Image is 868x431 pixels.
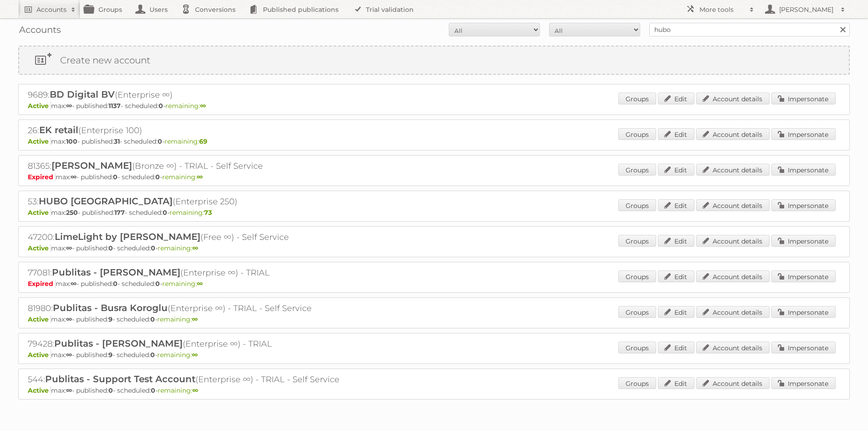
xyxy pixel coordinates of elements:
[192,315,198,323] strong: ∞
[658,235,694,247] a: Edit
[658,306,694,318] a: Edit
[50,89,115,100] span: BD Digital BV
[53,302,168,313] span: Publitas - Busra Koroglu
[39,125,78,135] span: EK retail
[28,302,347,314] h2: 81980: (Enterprise ∞) - TRIAL - Self Service
[55,231,200,242] span: LimeLight by [PERSON_NAME]
[28,208,51,217] span: Active
[618,199,656,211] a: Groups
[28,374,347,385] h2: 544: (Enterprise ∞) - TRIAL - Self Service
[771,235,836,247] a: Impersonate
[696,342,770,353] a: Account details
[108,351,113,359] strong: 9
[696,235,770,247] a: Account details
[771,270,836,282] a: Impersonate
[192,244,198,252] strong: ∞
[618,377,656,389] a: Groups
[28,280,840,288] p: max: - published: - scheduled: -
[28,244,51,252] span: Active
[28,338,347,350] h2: 79428: (Enterprise ∞) - TRIAL
[164,137,207,145] span: remaining:
[658,270,694,282] a: Edit
[771,128,836,140] a: Impersonate
[618,164,656,176] a: Groups
[696,270,770,282] a: Account details
[696,377,770,389] a: Account details
[158,244,198,252] span: remaining:
[150,351,155,359] strong: 0
[66,137,77,145] strong: 100
[771,199,836,211] a: Impersonate
[71,173,77,181] strong: ∞
[28,386,51,395] span: Active
[114,208,125,217] strong: 177
[28,160,347,172] h2: 81365: (Bronze ∞) - TRIAL - Self Service
[108,102,121,110] strong: 1137
[158,386,198,395] span: remaining:
[777,5,836,14] h2: [PERSON_NAME]
[771,164,836,176] a: Impersonate
[28,173,840,181] p: max: - published: - scheduled: -
[699,5,745,14] h2: More tools
[618,93,656,104] a: Groups
[658,199,694,211] a: Edit
[618,342,656,353] a: Groups
[113,173,118,181] strong: 0
[28,196,347,208] h2: 53: (Enterprise 250)
[162,280,203,288] span: remaining:
[28,386,840,395] p: max: - published: - scheduled: -
[158,137,162,145] strong: 0
[197,173,203,181] strong: ∞
[165,102,206,110] span: remaining:
[28,89,347,101] h2: 9689: (Enterprise ∞)
[66,351,72,359] strong: ∞
[159,102,163,110] strong: 0
[155,280,160,288] strong: 0
[66,244,72,252] strong: ∞
[28,125,347,136] h2: 26: (Enterprise 100)
[39,196,173,207] span: HUBO [GEOGRAPHIC_DATA]
[28,137,51,145] span: Active
[28,315,840,323] p: max: - published: - scheduled: -
[150,315,155,323] strong: 0
[28,208,840,217] p: max: - published: - scheduled: -
[52,267,180,278] span: Publitas - [PERSON_NAME]
[658,342,694,353] a: Edit
[28,244,840,252] p: max: - published: - scheduled: -
[157,315,198,323] span: remaining:
[66,386,72,395] strong: ∞
[618,128,656,140] a: Groups
[658,164,694,176] a: Edit
[192,351,198,359] strong: ∞
[28,351,51,359] span: Active
[71,280,77,288] strong: ∞
[162,173,203,181] span: remaining:
[618,235,656,247] a: Groups
[771,306,836,318] a: Impersonate
[658,377,694,389] a: Edit
[36,5,67,14] h2: Accounts
[618,270,656,282] a: Groups
[658,128,694,140] a: Edit
[658,93,694,104] a: Edit
[54,338,183,349] span: Publitas - [PERSON_NAME]
[28,267,347,279] h2: 77081: (Enterprise ∞) - TRIAL
[771,342,836,353] a: Impersonate
[113,280,118,288] strong: 0
[28,102,51,110] span: Active
[155,173,160,181] strong: 0
[108,386,113,395] strong: 0
[28,137,840,145] p: max: - published: - scheduled: -
[66,315,72,323] strong: ∞
[696,128,770,140] a: Account details
[108,315,113,323] strong: 9
[19,47,849,74] a: Create new account
[771,93,836,104] a: Impersonate
[204,208,212,217] strong: 73
[696,93,770,104] a: Account details
[66,208,78,217] strong: 250
[28,315,51,323] span: Active
[28,280,56,288] span: Expired
[200,102,206,110] strong: ∞
[696,199,770,211] a: Account details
